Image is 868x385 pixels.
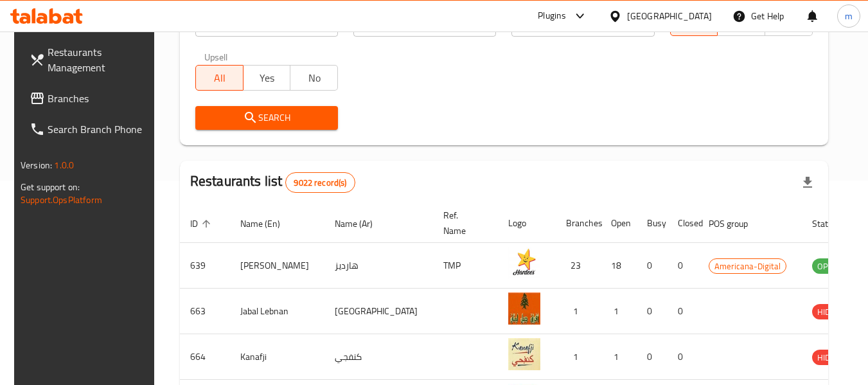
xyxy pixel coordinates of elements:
img: Kanafji [508,338,540,370]
td: 0 [637,289,668,334]
span: 9022 record(s) [286,177,354,189]
span: Restaurants Management [48,44,149,75]
td: 18 [601,243,637,289]
a: Restaurants Management [19,37,159,83]
div: HIDDEN [812,304,851,319]
span: TMP [770,14,808,33]
span: HIDDEN [812,305,851,319]
div: Total records count [285,172,355,193]
td: كنفجي [324,334,433,380]
td: TMP [433,243,498,289]
label: Upsell [204,52,228,61]
span: m [845,9,853,23]
span: Name (Ar) [335,216,389,231]
th: Logo [498,204,556,243]
span: OPEN [812,259,844,274]
td: 23 [556,243,601,289]
span: All [676,14,713,33]
td: 1 [556,334,601,380]
span: All [201,69,238,87]
span: Search [206,110,328,126]
span: HIDDEN [812,350,851,365]
span: ID [190,216,215,231]
span: 1.0.0 [54,157,74,174]
button: Search [195,106,338,130]
td: Jabal Lebnan [230,289,324,334]
td: هارديز [324,243,433,289]
button: All [195,65,244,91]
td: 1 [601,289,637,334]
td: 0 [637,334,668,380]
span: Ref. Name [443,208,483,238]
td: 0 [637,243,668,289]
td: 663 [180,289,230,334]
span: Branches [48,91,149,106]
img: Hardee's [508,247,540,279]
div: [GEOGRAPHIC_DATA] [627,9,712,23]
button: Yes [243,65,291,91]
button: No [290,65,338,91]
td: 1 [601,334,637,380]
div: OPEN [812,258,844,274]
td: [PERSON_NAME] [230,243,324,289]
td: 0 [668,243,698,289]
span: Search Branch Phone [48,121,149,137]
span: No [296,69,333,87]
th: Busy [637,204,668,243]
span: Americana-Digital [709,259,786,274]
span: Get support on: [21,179,80,195]
span: Name (En) [240,216,297,231]
th: Closed [668,204,698,243]
img: Jabal Lebnan [508,292,540,325]
a: Branches [19,83,159,114]
div: HIDDEN [812,350,851,365]
div: Export file [792,167,823,198]
th: Branches [556,204,601,243]
a: Support.OpsPlatform [21,192,102,208]
td: 1 [556,289,601,334]
span: POS group [709,216,765,231]
span: Version: [21,157,52,174]
th: Open [601,204,637,243]
span: Status [812,216,854,231]
td: Kanafji [230,334,324,380]
td: 0 [668,334,698,380]
span: TGO [723,14,760,33]
td: [GEOGRAPHIC_DATA] [324,289,433,334]
td: 0 [668,289,698,334]
div: Plugins [538,8,566,24]
td: 664 [180,334,230,380]
h2: Restaurants list [190,172,355,193]
a: Search Branch Phone [19,114,159,145]
td: 639 [180,243,230,289]
span: Yes [249,69,286,87]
